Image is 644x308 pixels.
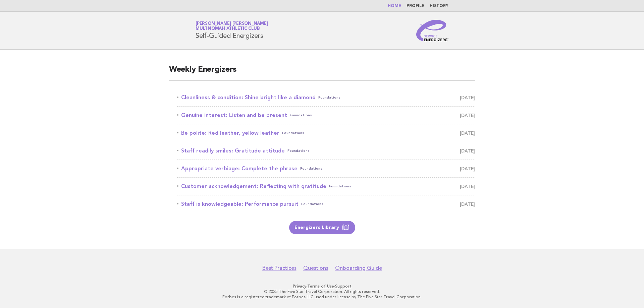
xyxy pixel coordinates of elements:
h1: Self-Guided Energizers [196,22,268,39]
a: Appropriate verbiage: Complete the phraseFoundations [DATE] [177,164,475,173]
a: Profile [407,4,424,8]
a: Terms of Use [307,284,334,289]
span: [DATE] [460,164,475,173]
a: Privacy [293,284,306,289]
a: Genuine interest: Listen and be presentFoundations [DATE] [177,111,475,120]
span: Multnomah Athletic Club [196,27,260,31]
a: Best Practices [262,265,297,271]
a: [PERSON_NAME] [PERSON_NAME]Multnomah Athletic Club [196,21,268,31]
span: Foundations [282,128,304,138]
span: [DATE] [460,93,475,102]
a: Energizers Library [289,221,355,234]
a: Support [335,284,352,289]
a: Questions [303,265,328,271]
span: [DATE] [460,111,475,120]
span: Foundations [300,164,322,173]
span: [DATE] [460,146,475,156]
p: Forbes is a registered trademark of Forbes LLC used under license by The Five Star Travel Corpora... [117,294,527,300]
a: History [430,4,448,8]
a: Staff readily smiles: Gratitude attitudeFoundations [DATE] [177,146,475,156]
span: [DATE] [460,199,475,209]
span: [DATE] [460,128,475,138]
h2: Weekly Energizers [169,64,475,81]
a: Home [388,4,401,8]
span: Foundations [287,146,310,156]
p: · · [117,284,527,289]
a: Staff is knowledgeable: Performance pursuitFoundations [DATE] [177,199,475,209]
img: Service Energizers [416,20,448,41]
span: [DATE] [460,182,475,191]
a: Cleanliness & condition: Shine bright like a diamondFoundations [DATE] [177,93,475,102]
span: Foundations [290,111,312,120]
a: Customer acknowledgement: Reflecting with gratitudeFoundations [DATE] [177,182,475,191]
a: Onboarding Guide [335,265,382,271]
p: © 2025 The Five Star Travel Corporation. All rights reserved. [117,289,527,294]
span: Foundations [329,182,351,191]
span: Foundations [301,199,323,209]
span: Foundations [318,93,340,102]
a: Be polite: Red leather, yellow leatherFoundations [DATE] [177,128,475,138]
